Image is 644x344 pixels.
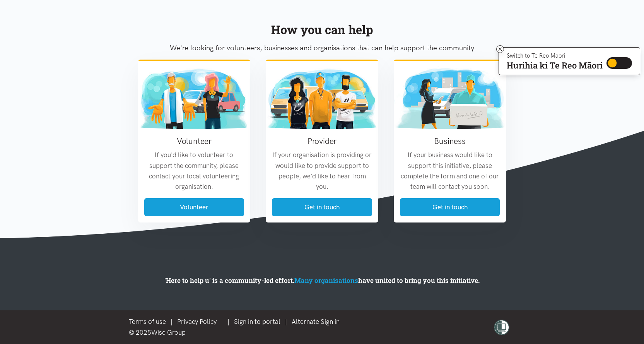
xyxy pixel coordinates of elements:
[400,198,500,216] a: Get in touch
[129,318,166,325] a: Terms of use
[129,317,344,327] div: |
[494,320,509,335] img: shielded
[138,20,506,39] div: How you can help
[151,329,186,336] a: Wise Group
[227,318,344,325] span: | |
[400,135,500,147] h3: Business
[144,150,244,192] p: If you'd like to volunteer to support the community, please contact your local volunteering organ...
[272,135,372,147] h3: Provider
[234,318,280,325] a: Sign in to portal
[177,318,217,325] a: Privacy Policy
[507,53,603,58] p: Switch to Te Reo Māori
[400,150,500,192] p: If your business would like to support this initiative, please complete the form and one of our t...
[138,42,506,54] p: We're looking for volunteers, businesses and organisations that can help support the community
[144,198,244,216] a: Volunteer
[272,198,372,216] a: Get in touch
[507,62,603,69] p: Hurihia ki Te Reo Māori
[115,275,529,286] p: 'Here to help u' is a community-led effort. have united to bring you this initiative.
[294,276,358,285] a: Many organisations
[144,135,244,147] h3: Volunteer
[129,327,344,338] div: © 2025
[292,318,340,325] a: Alternate Sign in
[272,150,372,192] p: If your organisation is providing or would like to provide support to people, we'd like to hear f...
